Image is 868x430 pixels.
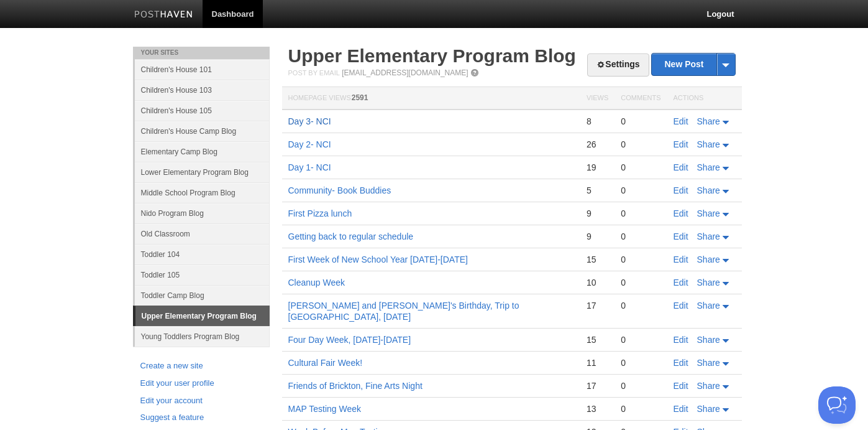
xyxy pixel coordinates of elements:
[288,404,362,414] a: MAP Testing Week
[621,334,660,345] div: 0
[135,162,270,182] a: Lower Elementary Program Blog
[621,116,660,127] div: 0
[288,358,363,368] a: Cultural Fair Week!
[288,185,391,195] a: Community- Book Buddies
[614,87,667,110] th: Comments
[697,335,720,345] span: Share
[621,403,660,414] div: 0
[697,358,720,368] span: Share
[697,162,720,172] span: Share
[135,59,270,80] a: Children's House 101
[587,54,649,77] a: Settings
[621,380,660,391] div: 0
[135,121,270,141] a: Children's House Camp Blog
[697,208,720,218] span: Share
[674,255,688,264] a: Edit
[587,185,608,196] div: 5
[587,162,608,173] div: 19
[587,403,608,414] div: 13
[288,301,519,322] a: [PERSON_NAME] and [PERSON_NAME]'s Birthday, Trip to [GEOGRAPHIC_DATA], [DATE]
[674,278,688,287] a: Edit
[697,116,720,126] span: Share
[288,139,331,149] a: Day 2- NCI
[587,254,608,265] div: 15
[697,381,720,391] span: Share
[587,139,608,150] div: 26
[587,380,608,391] div: 17
[288,381,423,391] a: Friends of Brickton, Fine Arts Night
[697,231,720,241] span: Share
[288,208,352,218] a: First Pizza lunch
[818,386,856,424] iframe: Help Scout Beacon - Open
[667,87,742,110] th: Actions
[288,162,331,172] a: Day 1- NCI
[697,278,720,287] span: Share
[140,395,262,408] a: Edit your account
[288,278,345,287] a: Cleanup Week
[140,360,262,373] a: Create a new site
[587,334,608,345] div: 15
[674,358,688,368] a: Edit
[674,162,688,172] a: Edit
[135,203,270,223] a: Nido Program Blog
[674,116,688,126] a: Edit
[587,300,608,311] div: 17
[288,255,468,264] a: First Week of New School Year [DATE]-[DATE]
[140,411,262,424] a: Suggest a feature
[288,116,331,126] a: Day 3- NCI
[697,139,720,149] span: Share
[621,139,660,150] div: 0
[621,162,660,173] div: 0
[674,301,688,311] a: Edit
[135,223,270,244] a: Old Classroom
[135,80,270,100] a: Children's House 103
[674,208,688,218] a: Edit
[342,68,468,77] a: [EMAIL_ADDRESS][DOMAIN_NAME]
[674,335,688,345] a: Edit
[621,208,660,219] div: 0
[140,377,262,390] a: Edit your user profile
[135,285,270,306] a: Toddler Camp Blog
[587,277,608,288] div: 10
[352,93,368,102] span: 2591
[282,87,580,110] th: Homepage Views
[674,139,688,149] a: Edit
[697,404,720,414] span: Share
[697,301,720,311] span: Share
[587,231,608,242] div: 9
[288,231,414,241] a: Getting back to regular schedule
[621,277,660,288] div: 0
[697,185,720,195] span: Share
[674,381,688,391] a: Edit
[135,326,270,347] a: Young Toddlers Program Blog
[134,11,193,20] img: Posthaven-bar
[621,300,660,311] div: 0
[621,357,660,368] div: 0
[135,100,270,121] a: Children's House 105
[135,306,270,326] a: Upper Elementary Program Blog
[135,182,270,203] a: Middle School Program Blog
[621,254,660,265] div: 0
[674,231,688,241] a: Edit
[697,255,720,264] span: Share
[135,244,270,264] a: Toddler 104
[652,54,734,75] a: New Post
[587,357,608,368] div: 11
[674,404,688,414] a: Edit
[135,141,270,162] a: Elementary Camp Blog
[288,45,576,66] a: Upper Elementary Program Blog
[587,116,608,127] div: 8
[288,69,340,77] span: Post by Email
[621,185,660,196] div: 0
[621,231,660,242] div: 0
[135,264,270,285] a: Toddler 105
[580,87,614,110] th: Views
[674,185,688,195] a: Edit
[133,47,270,59] li: Your Sites
[587,208,608,219] div: 9
[288,335,411,345] a: Four Day Week, [DATE]-[DATE]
